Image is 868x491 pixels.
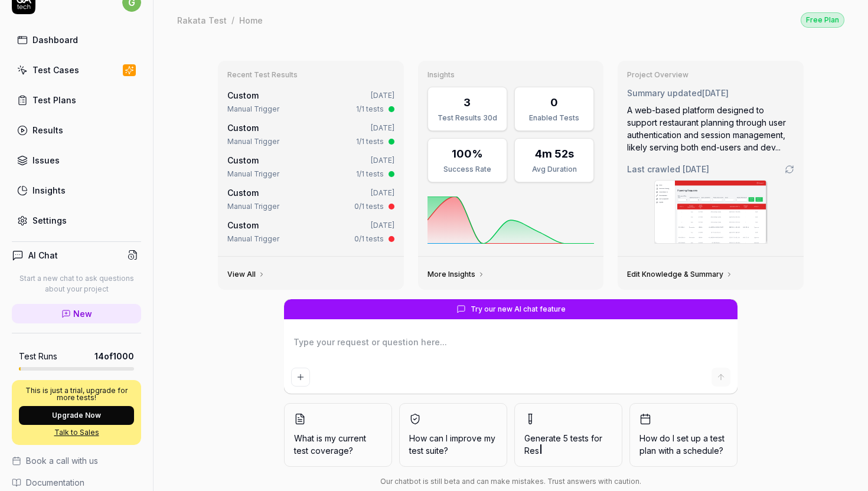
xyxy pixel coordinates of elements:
[225,217,397,247] a: Custom[DATE]Manual Trigger0/1 tests
[284,403,392,467] button: What is my current test coverage?
[471,304,566,315] span: Try our new AI chat feature
[524,432,612,457] span: Generate 5 tests for
[12,454,141,467] a: Book a call with us
[32,214,67,227] div: Settings
[32,94,76,106] div: Test Plans
[371,123,394,132] time: [DATE]
[26,476,84,489] span: Documentation
[356,169,384,179] div: 1/1 tests
[227,234,279,244] div: Manual Trigger
[19,351,57,362] h5: Test Runs
[227,188,259,198] span: Custom
[522,113,586,123] div: Enabled Tests
[32,64,79,76] div: Test Cases
[639,432,727,457] span: How do I set up a test plan with a schedule?
[801,12,844,28] div: Free Plan
[12,28,141,51] a: Dashboard
[683,164,709,174] time: [DATE]
[356,136,384,147] div: 1/1 tests
[627,104,794,153] div: A web-based platform designed to support restaurant planning through user authentication and sess...
[627,163,709,175] span: Last crawled
[225,119,397,149] a: Custom[DATE]Manual Trigger1/1 tests
[702,88,729,98] time: [DATE]
[227,70,394,80] h3: Recent Test Results
[225,87,397,117] a: Custom[DATE]Manual Trigger1/1 tests
[32,34,78,46] div: Dashboard
[627,88,702,98] span: Summary updated
[32,184,66,197] div: Insights
[435,113,500,123] div: Test Results 30d
[227,136,279,147] div: Manual Trigger
[12,58,141,81] a: Test Cases
[354,201,384,212] div: 0/1 tests
[225,184,397,214] a: Custom[DATE]Manual Trigger0/1 tests
[12,209,141,232] a: Settings
[227,90,259,100] span: Custom
[435,164,500,175] div: Success Rate
[227,270,265,279] a: View All
[428,270,485,279] a: More Insights
[522,164,586,175] div: Avg Duration
[284,476,738,487] div: Our chatbot is still beta and can make mistakes. Trust answers with caution.
[371,188,394,197] time: [DATE]
[12,89,141,112] a: Test Plans
[26,454,98,467] span: Book a call with us
[227,201,279,212] div: Manual Trigger
[28,249,58,261] h4: AI Chat
[19,427,134,438] a: Talk to Sales
[801,12,844,28] button: Free Plan
[12,476,141,489] a: Documentation
[239,14,263,26] div: Home
[225,152,397,182] a: Custom[DATE]Manual Trigger1/1 tests
[12,119,141,142] a: Results
[227,220,259,230] span: Custom
[73,307,92,320] span: New
[19,406,134,425] button: Upgrade Now
[655,181,767,243] img: Screenshot
[227,104,279,114] div: Manual Trigger
[409,432,497,457] span: How can I improve my test suite?
[12,149,141,172] a: Issues
[550,94,558,110] div: 0
[354,234,384,244] div: 0/1 tests
[371,221,394,230] time: [DATE]
[19,387,134,401] p: This is just a trial, upgrade for more tests!
[177,14,227,26] div: Rakata Test
[227,123,259,133] span: Custom
[12,273,141,294] p: Start a new chat to ask questions about your project
[294,432,382,457] span: What is my current test coverage?
[514,403,622,467] button: Generate 5 tests forRes
[524,446,539,456] span: Res
[12,304,141,323] a: New
[356,104,384,114] div: 1/1 tests
[627,270,733,279] a: Edit Knowledge & Summary
[464,94,471,110] div: 3
[227,155,259,165] span: Custom
[785,165,794,174] a: Go to crawling settings
[291,368,310,387] button: Add attachment
[371,156,394,165] time: [DATE]
[535,146,574,162] div: 4m 52s
[94,350,134,362] span: 14 of 1000
[452,146,483,162] div: 100%
[629,403,738,467] button: How do I set up a test plan with a schedule?
[399,403,507,467] button: How can I improve my test suite?
[231,14,234,26] div: /
[12,179,141,202] a: Insights
[627,70,794,80] h3: Project Overview
[428,70,595,80] h3: Insights
[32,124,63,136] div: Results
[227,169,279,179] div: Manual Trigger
[32,154,60,166] div: Issues
[371,91,394,100] time: [DATE]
